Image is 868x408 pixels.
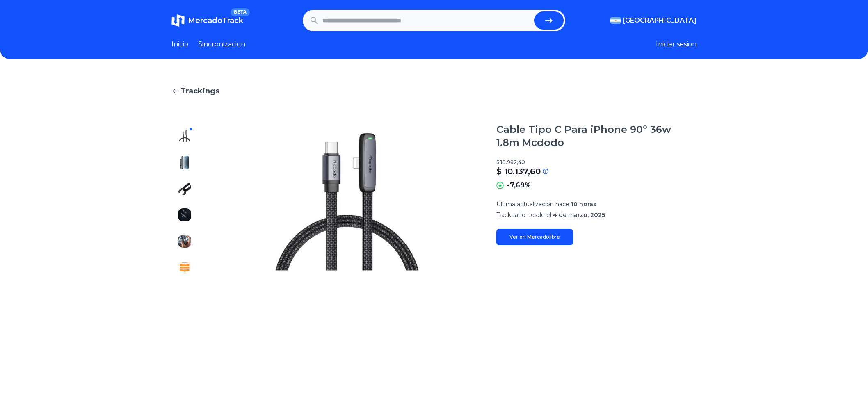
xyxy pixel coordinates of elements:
[231,8,250,16] span: BETA
[178,261,191,274] img: Cable Tipo C Para iPhone 90º 36w 1.8m Mcdodo
[171,14,185,27] img: MercadoTrack
[656,39,697,49] button: Iniciar sesion
[178,182,191,195] img: Cable Tipo C Para iPhone 90º 36w 1.8m Mcdodo
[507,180,531,190] p: -7,69%
[553,211,605,219] span: 4 de marzo, 2025
[610,17,621,24] img: Argentina
[171,14,243,27] a: MercadoTrackBETA
[610,16,697,25] button: [GEOGRAPHIC_DATA]
[571,201,596,208] span: 10 horas
[496,159,697,166] p: $ 10.982,40
[496,123,697,149] h1: Cable Tipo C Para iPhone 90º 36w 1.8m Mcdodo
[198,39,245,49] a: Sincronizacion
[180,85,219,97] span: Trackings
[171,39,188,49] a: Inicio
[178,208,191,221] img: Cable Tipo C Para iPhone 90º 36w 1.8m Mcdodo
[171,85,697,97] a: Trackings
[496,211,551,219] span: Trackeado desde el
[178,235,191,248] img: Cable Tipo C Para iPhone 90º 36w 1.8m Mcdodo
[496,201,569,208] span: Ultima actualizacion hace
[178,156,191,169] img: Cable Tipo C Para iPhone 90º 36w 1.8m Mcdodo
[496,229,573,245] a: Ver en Mercadolibre
[214,123,480,280] img: Cable Tipo C Para iPhone 90º 36w 1.8m Mcdodo
[623,16,697,25] span: [GEOGRAPHIC_DATA]
[496,166,541,177] p: $ 10.137,60
[188,16,243,25] span: MercadoTrack
[178,130,191,143] img: Cable Tipo C Para iPhone 90º 36w 1.8m Mcdodo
